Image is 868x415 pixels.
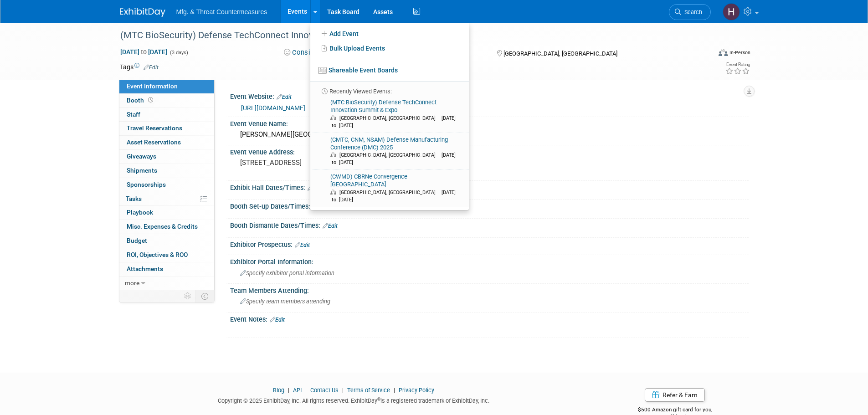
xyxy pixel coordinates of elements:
[180,290,196,302] td: Personalize Event Tab Strip
[127,167,157,174] span: Shipments
[127,181,166,188] span: Sponsorships
[139,48,148,56] span: to
[241,104,305,112] a: [URL][DOMAIN_NAME]
[293,387,302,394] a: API
[310,82,469,96] li: Recently Viewed Events:
[240,270,334,277] span: Specify exhibitor portal information
[318,67,327,74] img: seventboard-3.png
[340,387,346,394] span: |
[281,48,338,57] button: Considering
[399,387,434,394] a: Privacy Policy
[330,115,456,128] span: [DATE] to [DATE]
[669,4,711,20] a: Search
[230,90,749,102] div: Event Website:
[339,152,440,158] span: [GEOGRAPHIC_DATA], [GEOGRAPHIC_DATA]
[119,164,214,178] a: Shipments
[347,387,390,394] a: Terms of Service
[286,387,292,394] span: |
[119,220,214,234] a: Misc. Expenses & Credits
[339,190,440,195] span: [GEOGRAPHIC_DATA], [GEOGRAPHIC_DATA]
[323,223,338,229] a: Edit
[725,62,750,67] div: Event Rating
[119,262,214,276] a: Attachments
[119,248,214,262] a: ROI, Objectives & ROO
[119,234,214,248] a: Budget
[230,200,749,211] div: Booth Set-up Dates/Times:
[723,3,740,20] img: Hillary Hawkins
[273,387,284,394] a: Blog
[119,122,214,135] a: Travel Reservations
[310,41,469,56] a: Bulk Upload Events
[681,9,702,15] span: Search
[270,317,285,323] a: Edit
[645,388,705,402] a: Refer & Earn
[127,138,181,146] span: Asset Reservations
[237,128,742,142] div: [PERSON_NAME][GEOGRAPHIC_DATA]
[127,153,156,160] span: Giveaways
[119,94,214,108] a: Booth
[657,47,751,61] div: Event Format
[176,8,267,15] span: Mfg. & Threat Countermeasures
[119,178,214,192] a: Sponsorships
[127,124,182,132] span: Travel Reservations
[729,49,750,56] div: In-Person
[230,284,749,295] div: Team Members Attending:
[127,265,163,272] span: Attachments
[377,397,380,402] sup: ®
[240,159,436,167] pre: [STREET_ADDRESS]
[120,395,588,405] div: Copyright © 2025 ExhibitDay, Inc. All rights reserved. ExhibitDay is a registered trademark of Ex...
[117,27,697,44] div: (MTC BioSecurity) Defense TechConnect Innovation Summit & Expo
[120,8,165,17] img: ExhibitDay
[391,387,397,394] span: |
[119,80,214,93] a: Event Information
[127,237,147,244] span: Budget
[277,94,292,100] a: Edit
[230,181,749,193] div: Exhibit Hall Dates/Times:
[719,49,728,56] img: Format-Inperson.png
[169,50,188,56] span: (3 days)
[119,136,214,149] a: Asset Reservations
[119,192,214,206] a: Tasks
[310,62,469,78] a: Shareable Event Boards
[126,195,142,202] span: Tasks
[313,170,465,207] a: (CWMD) CBRNe Convergence [GEOGRAPHIC_DATA] [GEOGRAPHIC_DATA], [GEOGRAPHIC_DATA] [DATE] to [DATE]
[303,387,309,394] span: |
[310,26,469,41] a: Add Event
[230,117,749,128] div: Event Venue Name:
[119,108,214,122] a: Staff
[230,313,749,324] div: Event Notes:
[119,206,214,220] a: Playbook
[127,223,198,230] span: Misc. Expenses & Credits
[240,298,330,305] span: Specify team members attending
[127,209,153,216] span: Playbook
[230,238,749,250] div: Exhibitor Prospectus:
[127,111,140,118] span: Staff
[313,96,465,133] a: (MTC BioSecurity) Defense TechConnect Innovation Summit & Expo [GEOGRAPHIC_DATA], [GEOGRAPHIC_DAT...
[120,62,159,72] td: Tags
[310,387,339,394] a: Contact Us
[119,277,214,290] a: more
[119,150,214,164] a: Giveaways
[339,115,440,121] span: [GEOGRAPHIC_DATA], [GEOGRAPHIC_DATA]
[313,133,465,170] a: (CMTC, CNM, NSAM) Defense Manufacturing Conference (DMC) 2025 [GEOGRAPHIC_DATA], [GEOGRAPHIC_DATA...
[146,97,155,103] span: Booth not reserved yet
[144,64,159,71] a: Edit
[125,279,139,287] span: more
[230,219,749,231] div: Booth Dismantle Dates/Times:
[195,290,214,302] td: Toggle Event Tabs
[230,145,749,157] div: Event Venue Address:
[230,255,749,266] div: Exhibitor Portal Information:
[295,242,310,248] a: Edit
[127,251,188,258] span: ROI, Objectives & ROO
[120,48,168,56] span: [DATE] [DATE]
[127,97,155,104] span: Booth
[308,185,323,191] a: Edit
[503,50,617,57] span: [GEOGRAPHIC_DATA], [GEOGRAPHIC_DATA]
[127,82,178,90] span: Event Information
